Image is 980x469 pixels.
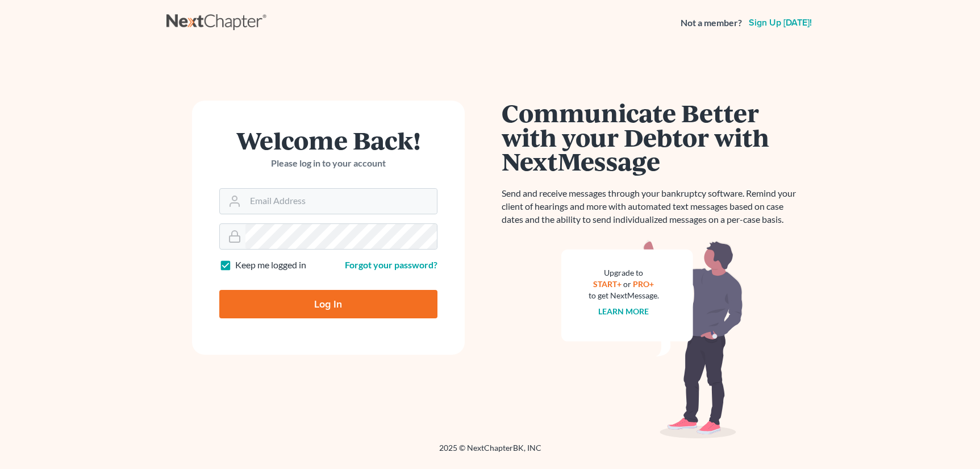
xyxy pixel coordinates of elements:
p: Please log in to your account [219,157,437,170]
img: nextmessage_bg-59042aed3d76b12b5cd301f8e5b87938c9018125f34e5fa2b7a6b67550977c72.svg [561,240,743,439]
p: Send and receive messages through your bankruptcy software. Remind your client of hearings and mo... [502,187,803,226]
div: 2025 © NextChapterBK, INC [166,442,814,463]
a: Sign up [DATE]! [747,18,814,27]
div: to get NextMessage. [589,290,659,301]
input: Email Address [245,189,437,214]
span: or [623,279,631,289]
strong: Not a member? [681,16,742,30]
h1: Welcome Back! [219,128,437,152]
a: Learn more [598,306,649,316]
a: START+ [593,279,622,289]
a: Forgot your password? [345,259,437,270]
h1: Communicate Better with your Debtor with NextMessage [502,101,803,173]
label: Keep me logged in [235,259,306,272]
a: PRO+ [633,279,654,289]
div: Upgrade to [589,267,659,279]
input: Log In [219,290,437,318]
